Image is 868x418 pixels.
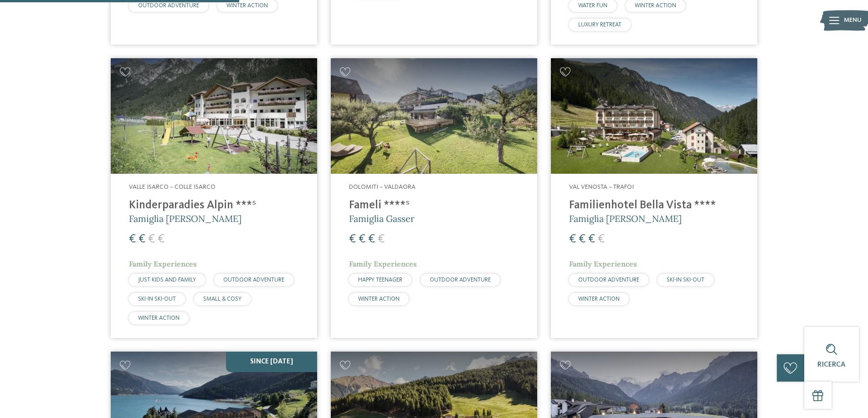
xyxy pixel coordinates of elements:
[578,3,607,9] span: WATER FUN
[569,199,739,212] h4: Familienhotel Bella Vista ****
[569,213,682,224] span: Famiglia [PERSON_NAME]
[349,184,416,190] span: Dolomiti – Valdaora
[588,233,595,245] span: €
[578,277,639,283] span: OUTDOOR ADVENTURE
[331,58,537,338] a: Cercate un hotel per famiglie? Qui troverete solo i migliori! Dolomiti – Valdaora Fameli ****ˢ Fa...
[368,233,375,245] span: €
[349,213,415,224] span: Famiglia Gasser
[331,58,537,174] img: Cercate un hotel per famiglie? Qui troverete solo i migliori!
[817,361,846,368] span: Ricerca
[667,277,704,283] span: SKI-IN SKI-OUT
[203,296,241,302] span: SMALL & COSY
[129,199,299,212] h4: Kinderparadies Alpin ***ˢ
[569,233,576,245] span: €
[359,233,365,245] span: €
[129,233,136,245] span: €
[349,233,356,245] span: €
[358,296,400,302] span: WINTER ACTION
[598,233,605,245] span: €
[569,259,637,268] span: Family Experiences
[551,58,757,338] a: Cercate un hotel per famiglie? Qui troverete solo i migliori! Val Venosta – Trafoi Familienhotel ...
[635,3,676,9] span: WINTER ACTION
[129,213,241,224] span: Famiglia [PERSON_NAME]
[578,22,621,28] span: LUXURY RETREAT
[378,233,385,245] span: €
[138,277,196,283] span: JUST KIDS AND FAMILY
[129,259,197,268] span: Family Experiences
[148,233,155,245] span: €
[138,3,199,9] span: OUTDOOR ADVENTURE
[138,296,176,302] span: SKI-IN SKI-OUT
[226,3,268,9] span: WINTER ACTION
[578,296,620,302] span: WINTER ACTION
[358,277,402,283] span: HAPPY TEENAGER
[158,233,164,245] span: €
[138,315,180,321] span: WINTER ACTION
[579,233,586,245] span: €
[551,58,757,174] img: Cercate un hotel per famiglie? Qui troverete solo i migliori!
[129,184,216,190] span: Valle Isarco – Colle Isarco
[139,233,145,245] span: €
[430,277,491,283] span: OUTDOOR ADVENTURE
[111,58,317,338] a: Cercate un hotel per famiglie? Qui troverete solo i migliori! Valle Isarco – Colle Isarco Kinderp...
[111,58,317,174] img: Kinderparadies Alpin ***ˢ
[223,277,284,283] span: OUTDOOR ADVENTURE
[349,259,417,268] span: Family Experiences
[569,184,634,190] span: Val Venosta – Trafoi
